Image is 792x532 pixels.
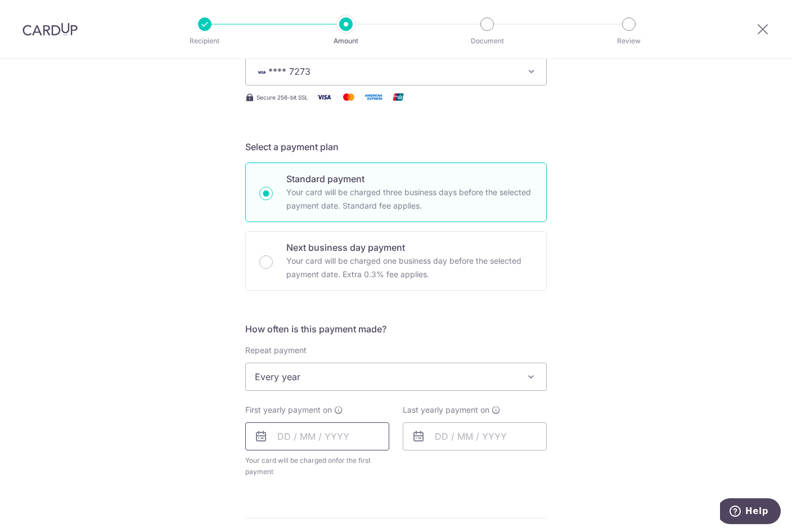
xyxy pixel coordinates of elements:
p: Amount [304,35,388,47]
p: Your card will be charged one business day before the selected payment date. Extra 0.3% fee applies. [286,254,533,281]
img: VISA [255,68,268,76]
iframe: Opens a widget where you can find more information [720,498,781,526]
input: DD / MM / YYYY [403,422,547,450]
img: Mastercard [337,90,360,104]
span: Secure 256-bit SSL [256,93,308,102]
span: Last yearly payment on [403,404,489,416]
label: Repeat payment [245,345,307,356]
span: Every year [245,363,547,391]
input: DD / MM / YYYY [245,422,389,450]
p: Your card will be charged three business days before the selected payment date. Standard fee appl... [286,186,533,213]
h5: How often is this payment made? [245,322,547,336]
p: Review [587,35,670,47]
p: Recipient [163,35,246,47]
span: Every year [246,363,546,390]
img: American Express [362,90,385,104]
p: Next business day payment [286,241,533,254]
h5: Select a payment plan [245,140,547,154]
img: Visa [313,90,335,104]
img: Union Pay [387,90,409,104]
img: CardUp [22,22,78,36]
span: Your card will be charged on [245,455,389,477]
p: Document [445,35,529,47]
span: First yearly payment on [245,404,332,416]
p: Standard payment [286,172,533,186]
